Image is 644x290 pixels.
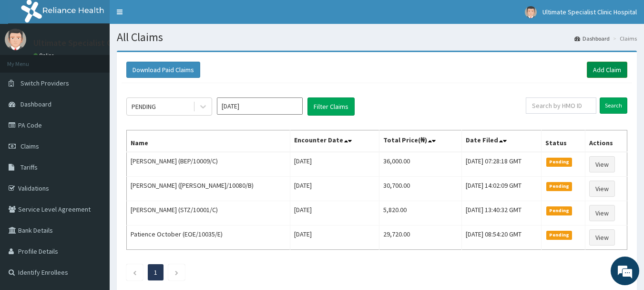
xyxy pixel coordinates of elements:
[127,130,290,152] th: Name
[132,102,156,111] div: PENDING
[127,152,290,177] td: [PERSON_NAME] (BEP/10009/C)
[126,62,200,78] button: Download Paid Claims
[33,39,160,47] p: Ultimate Specialist Clinic Hospital
[290,177,379,201] td: [DATE]
[526,97,596,114] input: Search by HMO ID
[290,130,379,152] th: Encounter Date
[5,29,26,50] img: User Image
[525,6,537,18] img: User Image
[127,201,290,226] td: [PERSON_NAME] (STZ/10001/C)
[542,8,637,16] span: Ultimate Specialist Clinic Hospital
[600,97,627,114] input: Search
[611,34,637,43] li: Claims
[33,52,56,59] a: Online
[133,268,137,277] a: Previous page
[290,226,379,250] td: [DATE]
[290,201,379,226] td: [DATE]
[461,152,541,177] td: [DATE] 07:28:18 GMT
[546,182,572,191] span: Pending
[379,177,461,201] td: 30,700.00
[461,201,541,226] td: [DATE] 13:40:32 GMT
[20,142,39,150] span: Claims
[18,48,39,72] img: d_794563401_company_1708531726252_794563401
[217,97,303,115] input: Select Month and Year
[379,152,461,177] td: 36,000.00
[546,231,572,239] span: Pending
[20,163,38,172] span: Tariffs
[156,5,179,28] div: Minimize live chat window
[574,34,610,43] a: Dashboard
[174,268,179,277] a: Next page
[461,130,541,152] th: Date Filed
[589,181,615,197] a: View
[541,130,585,152] th: Status
[20,79,69,87] span: Switch Providers
[50,54,160,66] div: Chat with us now
[307,97,355,116] button: Filter Claims
[546,206,572,215] span: Pending
[546,158,572,166] span: Pending
[154,268,157,277] a: Page 1 is your current page
[587,62,627,78] a: Add Claim
[290,152,379,177] td: [DATE]
[589,205,615,221] a: View
[55,85,132,182] span: We're online!
[379,201,461,226] td: 5,820.00
[589,156,615,172] a: View
[379,226,461,250] td: 29,720.00
[589,229,615,246] a: View
[127,177,290,201] td: [PERSON_NAME] ([PERSON_NAME]/10080/B)
[117,31,637,43] h1: All Claims
[461,226,541,250] td: [DATE] 08:54:20 GMT
[379,130,461,152] th: Total Price(₦)
[461,177,541,201] td: [DATE] 14:02:09 GMT
[20,100,51,108] span: Dashboard
[585,130,627,152] th: Actions
[127,226,290,250] td: Patience October (EOE/10035/E)
[5,191,182,224] textarea: Type your message and hit 'Enter'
